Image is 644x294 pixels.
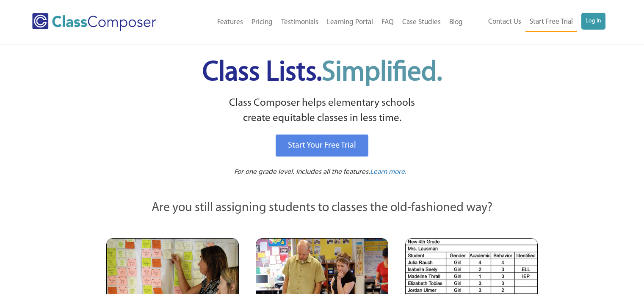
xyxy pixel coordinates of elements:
span: For one grade level. Includes all the features. [234,168,370,176]
nav: Header Menu [183,13,467,32]
a: Contact Us [484,13,525,31]
a: Case Studies [398,13,445,32]
a: Log In [581,13,605,30]
nav: Header Menu [467,13,605,32]
a: Learn more. [370,167,406,178]
a: Blog [445,13,467,32]
img: Class Composer [32,13,156,31]
span: Class Lists. [202,59,442,87]
p: Class Composer helps elementary schools create equitable classes in less time. [105,96,539,126]
a: Testimonials [277,13,323,32]
a: Start Your Free Trial [276,135,368,157]
a: Start Free Trial [525,13,577,32]
a: FAQ [377,13,398,32]
a: Features [213,13,247,32]
a: Learning Portal [323,13,377,32]
span: Start Your Free Trial [288,141,356,150]
span: Learn more. [370,168,406,176]
p: Are you still assigning students to classes the old-fashioned way? [106,199,538,217]
a: Pricing [247,13,277,32]
span: Simplified. [322,59,442,87]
